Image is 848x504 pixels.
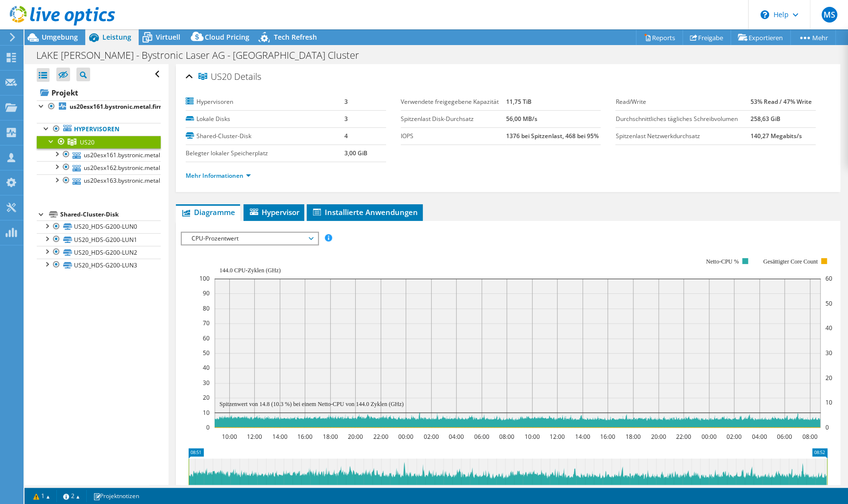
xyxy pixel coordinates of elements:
[203,393,210,402] text: 20
[636,30,683,45] a: Reports
[727,432,742,441] text: 02:00
[398,432,413,441] text: 00:00
[205,32,249,42] span: Cloud Pricing
[222,432,237,441] text: 10:00
[37,246,161,259] a: US20_HDS-G200-LUN2
[86,490,146,502] a: Projektnotizen
[506,115,537,123] b: 56,00 MB/s
[499,432,514,441] text: 08:00
[181,207,235,217] span: Diagramme
[219,267,281,274] text: 144.0 CPU-Zyklen (GHz)
[344,97,347,106] b: 3
[274,32,317,42] span: Tech Refresh
[80,138,95,146] span: US20
[70,102,165,111] b: us20esx161.bystronic.metal.firm
[37,161,161,174] a: us20esx162.bystronic.metal.firm
[186,148,344,158] label: Belegter lokaler Speicherplatz
[651,432,666,441] text: 20:00
[297,432,313,441] text: 16:00
[682,30,731,45] a: Freigabe
[186,171,251,180] a: Mehr Informationen
[37,233,161,246] a: US20_HDS-G200-LUN1
[312,207,418,217] span: Installierte Anwendungen
[37,136,161,148] a: US20
[37,100,161,113] a: us20esx161.bystronic.metal.firm
[424,432,439,441] text: 02:00
[777,432,792,441] text: 06:00
[37,148,161,161] a: us20esx161.bystronic.metal.firm
[248,207,299,217] span: Hypervisor
[344,149,367,157] b: 3,00 GiB
[37,259,161,271] a: US20_HDS-G200-LUN3
[323,432,338,441] text: 18:00
[234,71,261,82] span: Details
[825,299,832,308] text: 50
[525,432,540,441] text: 10:00
[506,97,532,106] b: 11,75 TiB
[206,423,210,432] text: 0
[825,349,832,357] text: 30
[702,432,717,441] text: 00:00
[401,97,506,107] label: Verwendete freigegebene Kapazität
[474,432,489,441] text: 06:00
[822,7,837,23] span: MS
[676,432,691,441] text: 22:00
[102,32,131,42] span: Leistung
[615,97,751,107] label: Read/Write
[575,432,590,441] text: 14:00
[760,10,769,19] svg: \n
[37,220,161,233] a: US20_HDS-G200-LUN0
[199,274,210,283] text: 100
[751,115,780,123] b: 258,63 GiB
[247,432,262,441] text: 12:00
[790,30,836,45] a: Mehr
[825,374,832,382] text: 20
[550,432,565,441] text: 12:00
[37,174,161,187] a: us20esx163.bystronic.metal.firm
[449,432,464,441] text: 04:00
[825,423,829,432] text: 0
[506,132,599,140] b: 1376 bei Spitzenlast, 468 bei 95%
[203,304,210,312] text: 80
[186,131,344,141] label: Shared-Cluster-Disk
[600,432,615,441] text: 16:00
[751,97,812,106] b: 53% Read / 47% Write
[187,233,313,244] span: CPU-Prozentwert
[401,131,506,141] label: IOPS
[344,132,347,140] b: 4
[373,432,388,441] text: 22:00
[203,334,210,342] text: 60
[825,324,832,332] text: 40
[198,72,232,82] span: US20
[825,274,832,283] text: 60
[186,114,344,124] label: Lokale Disks
[186,97,344,107] label: Hypervisoren
[203,363,210,372] text: 40
[37,85,161,100] a: Projekt
[401,114,506,124] label: Spitzenlast Disk-Durchsatz
[752,432,767,441] text: 04:00
[272,432,288,441] text: 14:00
[626,432,641,441] text: 18:00
[615,114,751,124] label: Durchschnittliches tägliches Schreibvolumen
[56,490,87,502] a: 2
[26,490,57,502] a: 1
[802,432,818,441] text: 08:00
[203,349,210,357] text: 50
[615,131,751,141] label: Spitzenlast Netzwerkdurchsatz
[344,115,347,123] b: 3
[730,30,791,45] a: Exportieren
[42,32,78,42] span: Umgebung
[32,50,374,61] h1: LAKE [PERSON_NAME] - Bystronic Laser AG - [GEOGRAPHIC_DATA] Cluster
[706,258,739,265] text: Netto-CPU %
[825,398,832,407] text: 10
[751,132,802,140] b: 140,27 Megabits/s
[348,432,363,441] text: 20:00
[156,32,180,42] span: Virtuell
[203,379,210,387] text: 30
[203,408,210,417] text: 10
[203,319,210,327] text: 70
[37,123,161,136] a: Hypervisoren
[60,209,161,220] div: Shared-Cluster-Disk
[763,258,818,265] text: Gesättigter Core Count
